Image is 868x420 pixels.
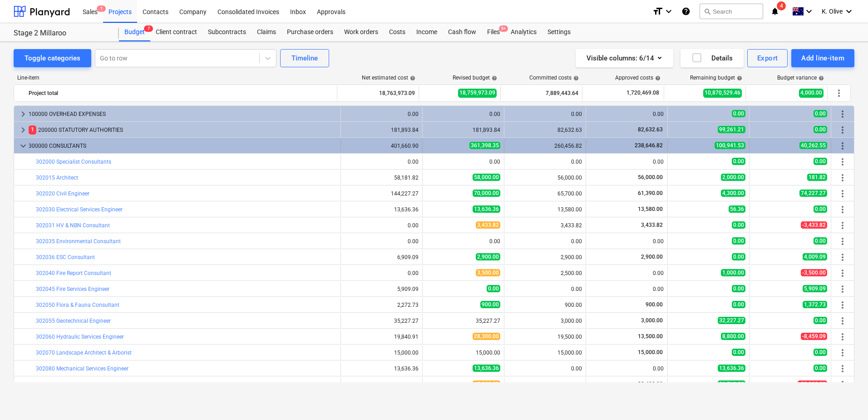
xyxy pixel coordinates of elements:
[799,89,824,97] span: 4,000.00
[703,89,742,97] span: 10,870,529.46
[590,159,664,165] div: 0.00
[345,302,419,308] div: 2,272.73
[721,190,745,197] span: 4,300.00
[508,238,582,245] div: 0.00
[837,331,848,342] span: More actions
[814,237,827,245] span: 0.00
[801,269,827,276] span: -3,500.00
[508,190,582,197] div: 65,700.00
[508,318,582,324] div: 3,000.00
[18,140,29,151] span: keyboard_arrow_down
[837,236,848,247] span: More actions
[615,75,661,81] div: Approved costs
[345,286,419,292] div: 5,909.09
[476,221,500,229] span: 3,433.82
[801,52,844,64] div: Add line-item
[291,52,318,64] div: Timeline
[801,221,827,229] span: -3,433.82
[97,5,106,12] span: 1
[700,4,763,19] button: Search
[426,127,500,133] div: 181,893.84
[426,350,500,356] div: 15,000.00
[757,52,778,64] div: Export
[36,238,121,245] a: 302035 Environmental Consultant
[36,365,128,372] a: 302080 Mechanical Services Engineer
[837,140,848,151] span: More actions
[814,110,827,117] span: 0.00
[426,111,500,117] div: 0.00
[119,23,150,41] a: Budget7
[637,126,664,133] span: 82,632.63
[718,365,745,372] span: 13,636.36
[572,75,579,81] span: help
[634,142,664,149] span: 238,646.82
[36,254,95,260] a: 302036 ESC Consultant
[339,23,384,41] div: Work orders
[202,23,252,41] div: Subcontracts
[542,23,576,41] a: Settings
[637,190,664,196] span: 61,390.00
[814,349,827,356] span: 0.00
[508,365,582,372] div: 0.00
[469,142,500,149] span: 361,398.35
[814,158,827,165] span: 0.00
[626,89,660,97] span: 1,720,469.08
[690,75,742,81] div: Remaining budget
[508,175,582,181] div: 56,000.00
[837,188,848,199] span: More actions
[345,222,419,229] div: 0.00
[837,109,848,120] span: More actions
[732,221,745,229] span: 0.00
[150,23,202,41] div: Client contract
[508,222,582,229] div: 3,433.82
[476,253,500,260] span: 2,900.00
[252,23,281,41] a: Claims
[791,49,854,67] button: Add line-item
[777,75,824,81] div: Budget variance
[735,75,742,81] span: help
[443,23,482,41] div: Cash flow
[473,333,500,340] span: 28,300.00
[837,172,848,183] span: More actions
[508,334,582,340] div: 19,500.00
[36,159,111,165] a: 302000 Specialist Consultants
[505,23,542,41] a: Analytics
[426,318,500,324] div: 35,227.27
[490,75,497,81] span: help
[590,270,664,276] div: 0.00
[426,159,500,165] div: 0.00
[803,301,827,308] span: 1,372.73
[508,302,582,308] div: 900.00
[732,285,745,292] span: 0.00
[508,127,582,133] div: 82,632.63
[590,111,664,117] div: 0.00
[14,49,91,67] button: Toggle categories
[704,8,711,15] span: search
[529,75,579,81] div: Committed costs
[345,318,419,324] div: 35,227.27
[345,143,419,149] div: 401,660.90
[345,365,419,372] div: 13,636.36
[411,23,443,41] div: Income
[576,49,673,67] button: Visible columns:6/14
[837,363,848,374] span: More actions
[384,23,411,41] a: Costs
[814,205,827,213] span: 0.00
[721,333,745,340] span: 8,800.00
[345,190,419,197] div: 144,227.27
[458,89,497,97] span: 18,759,973.09
[345,334,419,340] div: 19,840.91
[837,156,848,167] span: More actions
[29,123,337,137] div: 200000 STATUTORY AUTHORITIES
[814,365,827,372] span: 0.00
[29,86,333,100] div: Project total
[36,302,119,308] a: 302050 Flora & Fauna Consultant
[36,175,78,181] a: 302015 Architect
[362,75,415,81] div: Net estimated cost
[36,190,89,197] a: 302020 Civil Engineer
[508,143,582,149] div: 260,456.82
[817,75,824,81] span: help
[732,158,745,165] span: 0.00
